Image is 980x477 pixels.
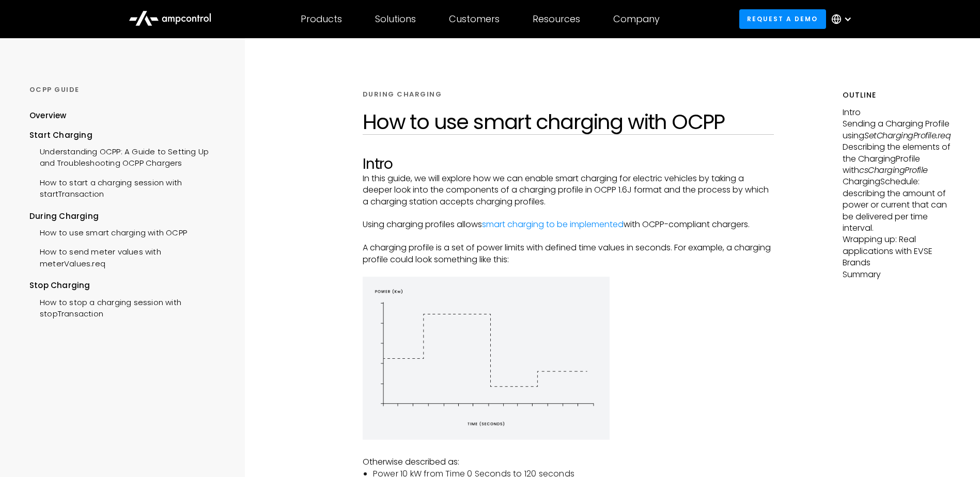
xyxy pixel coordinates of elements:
[363,231,774,242] p: ‍
[843,269,951,280] p: Summary
[843,107,951,118] p: Intro
[363,277,610,439] img: energy diagram
[363,109,774,134] h1: How to use smart charging with OCPP
[29,141,225,172] a: Understanding OCPP: A Guide to Setting Up and Troubleshooting OCPP Chargers
[29,280,225,291] div: Stop Charging
[301,13,342,25] div: Products
[613,13,660,25] div: Company
[29,130,225,141] div: Start Charging
[363,155,774,173] h2: Intro
[29,292,225,323] a: How to stop a charging session with stopTransaction
[533,13,580,25] div: Resources
[859,164,928,176] em: csChargingProfile
[843,141,951,176] p: Describing the elements of the ChargingProfile with
[29,110,67,129] a: Overview
[363,445,774,456] p: ‍
[363,265,774,277] p: ‍
[363,219,774,230] p: Using charging profiles allows with OCPP-compliant chargers.
[29,211,225,222] div: During Charging
[843,118,951,141] p: Sending a Charging Profile using
[843,90,951,101] h5: Outline
[482,218,624,230] a: smart charging to be implemented
[375,13,416,25] div: Solutions
[363,456,774,468] p: Otherwise described as:
[449,13,500,25] div: Customers
[29,110,67,121] div: Overview
[363,208,774,219] p: ‍
[29,241,225,272] a: How to send meter values with meterValues.req
[29,172,225,203] a: How to start a charging session with startTransaction
[363,173,774,208] p: In this guide, we will explore how we can enable smart charging for electric vehicles by taking a...
[843,234,951,268] p: Wrapping up: Real applications with EVSE Brands
[29,222,187,241] a: How to use smart charging with OCPP
[843,176,951,234] p: ChargingSchedule: describing the amount of power or current that can be delivered per time interval.
[864,130,951,141] em: SetChargingProfile.req
[363,242,774,265] p: A charging profile is a set of power limits with defined time values in seconds. For example, a c...
[29,85,225,94] div: OCPP GUIDE
[363,90,442,99] div: DURING CHARGING
[739,9,826,28] a: Request a demo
